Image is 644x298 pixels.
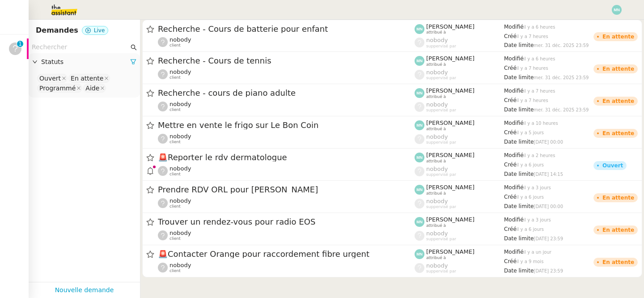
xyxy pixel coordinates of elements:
app-user-label: suppervisé par [415,69,504,81]
app-user-label: attribué à [415,152,504,163]
span: attribué à [426,159,446,164]
span: Créé [504,129,517,136]
span: il y a 7 heures [524,89,555,94]
span: attribué à [426,30,446,35]
img: svg [415,217,424,227]
span: client [169,172,181,177]
app-user-label: suppervisé par [415,198,504,209]
span: client [169,236,181,241]
span: Modifié [504,249,524,255]
span: nobody [426,230,448,237]
span: nobody [169,262,191,268]
span: nobody [426,198,448,204]
div: En attente [602,98,634,104]
span: client [169,107,181,112]
span: nobody [169,165,191,172]
img: svg [415,24,424,34]
span: [DATE] 00:00 [534,204,563,209]
app-user-label: suppervisé par [415,262,504,274]
span: Mettre en vente le frigo sur Le Bon Coin [158,121,415,129]
span: nobody [426,133,448,140]
img: svg [415,249,424,259]
span: mer. 31 déc. 2025 23:59 [534,75,589,80]
span: il y a 7 heures [517,34,548,39]
nz-select-item: Aide [83,84,106,93]
img: svg [415,185,424,195]
span: Trouver un rendez-vous pour radio EOS [158,218,415,226]
span: [DATE] 14:15 [534,172,563,177]
app-user-label: attribué à [415,55,504,67]
span: Recherche - Cours de tennis [158,57,415,65]
span: Date limite [504,106,534,113]
span: mer. 31 déc. 2025 23:59 [534,43,589,48]
app-user-label: attribué à [415,23,504,35]
span: nobody [426,166,448,172]
div: Statuts [29,53,140,71]
span: [DATE] 00:00 [534,140,563,145]
span: Créé [504,65,517,71]
span: client [169,140,181,145]
span: attribué à [426,94,446,99]
span: Créé [504,258,517,264]
span: Prendre RDV ORL pour [PERSON_NAME] [158,186,415,194]
img: svg [415,120,424,130]
span: Reporter le rdv dermatologue [158,153,415,162]
div: En attente [602,260,634,265]
input: Rechercher [32,42,129,52]
span: il y a 3 jours [524,185,551,190]
app-user-label: suppervisé par [415,37,504,48]
span: il y a un jour [524,250,551,255]
img: svg [415,56,424,66]
span: mer. 31 déc. 2025 23:59 [534,107,589,112]
span: Date limite [504,139,534,145]
app-user-detailed-label: client [158,262,415,273]
span: Modifié [504,24,524,30]
span: Date limite [504,74,534,81]
span: Date limite [504,42,534,48]
span: [PERSON_NAME] [426,184,475,191]
span: 🚨 [158,249,168,259]
span: il y a 7 heures [517,98,548,103]
app-user-label: suppervisé par [415,133,504,145]
span: suppervisé par [426,172,456,177]
span: nobody [169,36,191,43]
div: En attente [602,227,634,233]
span: Modifié [504,120,524,126]
app-user-detailed-label: client [158,36,415,48]
div: Ouvert [39,74,61,82]
span: nobody [169,197,191,204]
span: Statuts [41,57,130,67]
span: Modifié [504,152,524,158]
app-user-label: attribué à [415,87,504,99]
nz-select-item: En attente [68,74,110,83]
span: Date limite [504,235,534,242]
span: [PERSON_NAME] [426,87,475,94]
span: client [169,268,181,273]
div: En attente [71,74,103,82]
span: il y a 2 heures [524,153,555,158]
nz-select-item: Programmé [37,84,82,93]
span: il y a 6 heures [524,56,555,61]
app-user-label: suppervisé par [415,166,504,177]
span: Modifié [504,88,524,94]
span: Modifié [504,55,524,62]
span: [PERSON_NAME] [426,23,475,30]
span: [PERSON_NAME] [426,216,475,223]
span: nobody [426,262,448,269]
span: [PERSON_NAME] [426,55,475,62]
span: nobody [169,101,191,107]
span: nobody [169,68,191,75]
span: Créé [504,97,517,103]
span: Date limite [504,268,534,274]
span: 🚨 [158,153,168,162]
app-user-label: suppervisé par [415,230,504,242]
div: En attente [602,66,634,72]
span: Recherche - cours de piano adulte [158,89,415,97]
div: Ouvert [602,163,623,168]
app-user-label: attribué à [415,184,504,196]
span: il y a 9 mois [517,259,544,264]
img: svg [415,88,424,98]
span: attribué à [426,191,446,196]
app-user-detailed-label: client [158,101,415,112]
div: Aide [85,84,99,92]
